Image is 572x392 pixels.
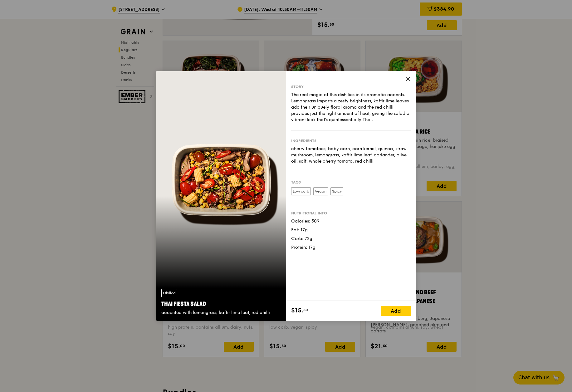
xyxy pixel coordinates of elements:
div: The real magic of this dish lies in its aromatic accents. Lemongrass imparts a zesty brightness, ... [291,92,411,123]
div: Protein: 17g [291,244,411,251]
label: Low carb [291,187,311,195]
div: Story [291,84,411,89]
span: $15. [291,306,303,315]
div: Thai Fiesta Salad [161,300,281,308]
div: cherry tomatoes, baby corn, corn kernel, quinoa, straw mushroom, lemongrass, kaffir lime leaf, co... [291,146,411,164]
div: Add [381,306,411,316]
div: Chilled [161,289,177,297]
label: Spicy [330,187,343,195]
div: Carb: 72g [291,236,411,242]
div: Tags [291,180,411,185]
div: Fat: 17g [291,227,411,233]
span: 50 [303,307,308,312]
div: accented with lemongrass, kaffir lime leaf, red chilli [161,310,281,316]
div: Ingredients [291,138,411,143]
div: Nutritional info [291,211,411,216]
div: Calories: 509 [291,218,411,224]
label: Vegan [313,187,328,195]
